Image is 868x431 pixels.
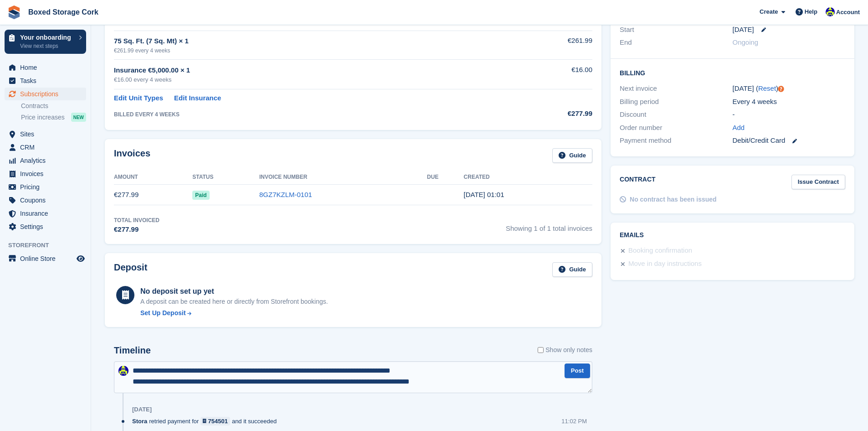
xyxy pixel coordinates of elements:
[21,113,65,122] span: Price increases
[192,191,209,200] span: Paid
[503,109,592,119] div: €277.99
[20,34,74,41] p: Your onboarding
[758,84,776,92] a: Reset
[628,259,702,270] div: Move in day instructions
[21,112,86,122] a: Price increases NEW
[5,128,86,140] a: menu
[503,60,592,89] td: €16.00
[826,7,835,16] img: Vincent
[114,170,192,185] th: Amount
[538,345,544,355] input: Show only notes
[20,128,75,140] span: Sites
[114,148,150,163] h2: Invoices
[71,113,86,122] div: NEW
[836,8,860,17] span: Account
[5,194,86,207] a: menu
[5,154,86,167] a: menu
[805,7,817,16] span: Help
[75,253,86,264] a: Preview store
[174,93,221,104] a: Edit Insurance
[20,194,75,207] span: Coupons
[5,61,86,74] a: menu
[630,195,717,204] div: No contract has been issued
[208,417,228,426] div: 754501
[200,417,230,426] a: 754501
[733,25,754,35] time: 2025-08-28 00:00:00 UTC
[132,417,281,426] div: retried payment for and it succeeded
[20,167,75,180] span: Invoices
[538,345,592,355] label: Show only notes
[464,191,504,198] time: 2025-08-28 00:01:12 UTC
[733,83,845,94] div: [DATE] ( )
[791,175,845,190] a: Issue Contract
[620,83,732,94] div: Next invoice
[114,47,503,55] div: €261.99 every 4 weeks
[561,417,587,426] div: 11:02 PM
[777,85,785,93] div: Tooltip anchor
[114,216,159,224] div: Total Invoiced
[5,207,86,220] a: menu
[5,88,86,100] a: menu
[620,109,732,120] div: Discount
[20,61,75,74] span: Home
[620,97,732,107] div: Billing period
[259,191,312,198] a: 8GZ7KZLM-0101
[114,262,147,277] h2: Deposit
[5,220,86,233] a: menu
[114,345,151,356] h2: Timeline
[620,25,732,35] div: Start
[21,102,86,110] a: Contracts
[565,363,590,379] button: Post
[620,232,845,239] h2: Emails
[118,366,128,376] img: Vincent
[620,123,732,133] div: Order number
[620,135,732,146] div: Payment method
[620,68,845,77] h2: Billing
[114,185,192,205] td: €277.99
[427,170,463,185] th: Due
[20,88,75,100] span: Subscriptions
[25,5,102,20] a: Boxed Storage Cork
[114,36,503,47] div: 75 Sq. Ft. (7 Sq. Mt) × 1
[114,93,163,104] a: Edit Unit Types
[552,262,592,277] a: Guide
[140,297,328,306] p: A deposit can be created here or directly from Storefront bookings.
[114,110,503,119] div: BILLED EVERY 4 WEEKS
[733,123,745,133] a: Add
[140,308,186,318] div: Set Up Deposit
[733,97,845,107] div: Every 4 weeks
[620,37,732,48] div: End
[5,141,86,154] a: menu
[5,167,86,180] a: menu
[733,135,845,146] div: Debit/Credit Card
[628,245,692,256] div: Booking confirmation
[20,154,75,167] span: Analytics
[140,286,328,297] div: No deposit set up yet
[464,170,592,185] th: Created
[8,241,91,250] span: Storefront
[5,74,86,87] a: menu
[20,220,75,233] span: Settings
[132,406,152,413] div: [DATE]
[20,74,75,87] span: Tasks
[132,417,147,426] span: Stora
[20,181,75,193] span: Pricing
[5,30,86,54] a: Your onboarding View next steps
[20,42,74,50] p: View next steps
[140,308,328,318] a: Set Up Deposit
[552,148,592,163] a: Guide
[259,170,427,185] th: Invoice Number
[5,252,86,265] a: menu
[20,207,75,220] span: Insurance
[760,7,778,16] span: Create
[503,31,592,59] td: €261.99
[20,141,75,154] span: CRM
[114,65,503,76] div: Insurance €5,000.00 × 1
[733,109,845,120] div: -
[114,224,159,235] div: €277.99
[733,38,759,46] span: Ongoing
[192,170,259,185] th: Status
[114,75,503,84] div: €16.00 every 4 weeks
[7,5,21,19] img: stora-icon-8386f47178a22dfd0bd8f6a31ec36ba5ce8667c1dd55bd0f319d3a0aa187defe.svg
[20,252,75,265] span: Online Store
